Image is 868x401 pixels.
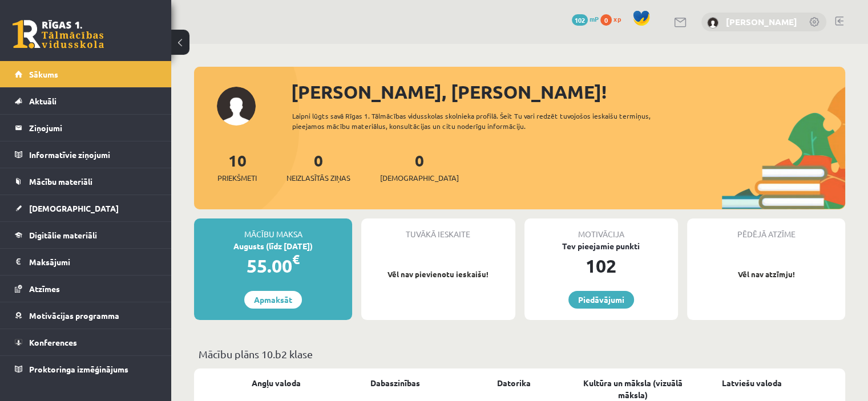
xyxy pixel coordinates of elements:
[15,302,157,329] a: Motivācijas programma
[199,346,841,362] p: Mācību plāns 10.b2 klase
[244,291,302,309] a: Apmaksāt
[252,377,301,389] a: Angļu valoda
[497,377,531,389] a: Datorika
[29,115,157,141] legend: Ziņojumi
[15,168,157,195] a: Mācību materiāli
[15,276,157,302] a: Atzīmes
[572,14,588,26] span: 102
[29,310,119,321] span: Motivācijas programma
[361,218,515,240] div: Tuvākā ieskaite
[572,14,599,23] a: 102 mP
[370,377,420,389] a: Dabaszinības
[29,141,157,168] legend: Informatīvie ziņojumi
[600,14,612,26] span: 0
[15,356,157,382] a: Proktoringa izmēģinājums
[13,20,104,48] a: Rīgas 1. Tālmācības vidusskola
[29,96,56,106] span: Aktuāli
[217,172,257,184] span: Priekšmeti
[29,176,92,187] span: Mācību materiāli
[524,252,678,280] div: 102
[291,78,845,106] div: [PERSON_NAME], [PERSON_NAME]!
[286,172,350,184] span: Neizlasītās ziņas
[574,377,692,401] a: Kultūra un māksla (vizuālā māksla)
[29,337,77,347] span: Konferences
[568,291,634,309] a: Piedāvājumi
[29,364,128,374] span: Proktoringa izmēģinājums
[15,115,157,141] a: Ziņojumi
[15,88,157,114] a: Aktuāli
[15,141,157,168] a: Informatīvie ziņojumi
[687,218,845,240] div: Pēdējā atzīme
[29,69,58,79] span: Sākums
[29,249,157,275] legend: Maksājumi
[286,150,350,184] a: 0Neizlasītās ziņas
[380,150,459,184] a: 0[DEMOGRAPHIC_DATA]
[15,61,157,87] a: Sākums
[29,283,60,294] span: Atzīmes
[194,252,352,280] div: 55.00
[613,14,621,23] span: xp
[194,240,352,252] div: Augusts (līdz [DATE])
[292,111,683,131] div: Laipni lūgts savā Rīgas 1. Tālmācības vidusskolas skolnieka profilā. Šeit Tu vari redzēt tuvojošo...
[726,16,797,27] a: [PERSON_NAME]
[524,240,678,252] div: Tev pieejamie punkti
[721,377,781,389] a: Latviešu valoda
[380,172,459,184] span: [DEMOGRAPHIC_DATA]
[15,249,157,275] a: Maksājumi
[367,269,509,280] p: Vēl nav pievienotu ieskaišu!
[524,218,678,240] div: Motivācija
[707,17,718,29] img: Toms Tarasovs
[217,150,257,184] a: 10Priekšmeti
[693,269,839,280] p: Vēl nav atzīmju!
[600,14,627,23] a: 0 xp
[292,251,300,268] span: €
[29,230,97,240] span: Digitālie materiāli
[15,195,157,221] a: [DEMOGRAPHIC_DATA]
[15,222,157,248] a: Digitālie materiāli
[29,203,119,213] span: [DEMOGRAPHIC_DATA]
[590,14,599,23] span: mP
[15,329,157,355] a: Konferences
[194,218,352,240] div: Mācību maksa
